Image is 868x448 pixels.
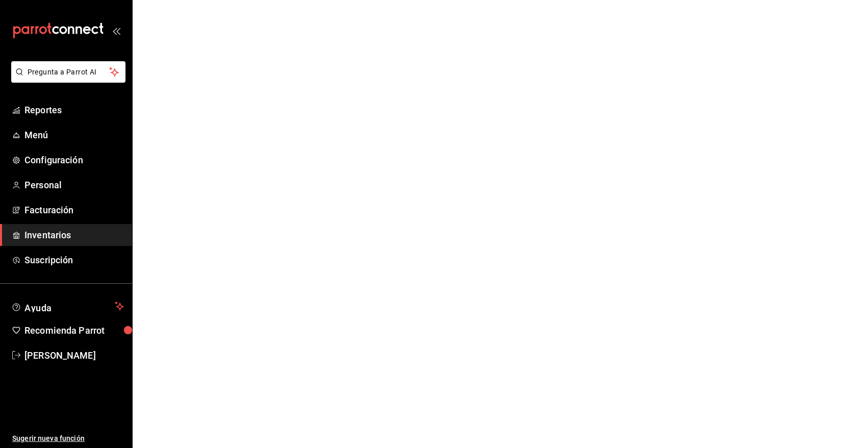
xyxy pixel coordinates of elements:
[12,433,124,444] span: Sugerir nueva función
[24,253,124,267] span: Suscripción
[7,74,125,85] a: Pregunta a Parrot AI
[24,178,124,192] span: Personal
[24,203,124,217] span: Facturación
[24,153,124,167] span: Configuración
[28,67,110,78] span: Pregunta a Parrot AI
[24,128,124,142] span: Menú
[24,103,124,117] span: Reportes
[24,228,124,242] span: Inventarios
[24,349,124,362] span: [PERSON_NAME]
[11,61,125,83] button: Pregunta a Parrot AI
[24,300,111,312] span: Ayuda
[112,27,120,35] button: open_drawer_menu
[24,323,124,337] span: Recomienda Parrot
